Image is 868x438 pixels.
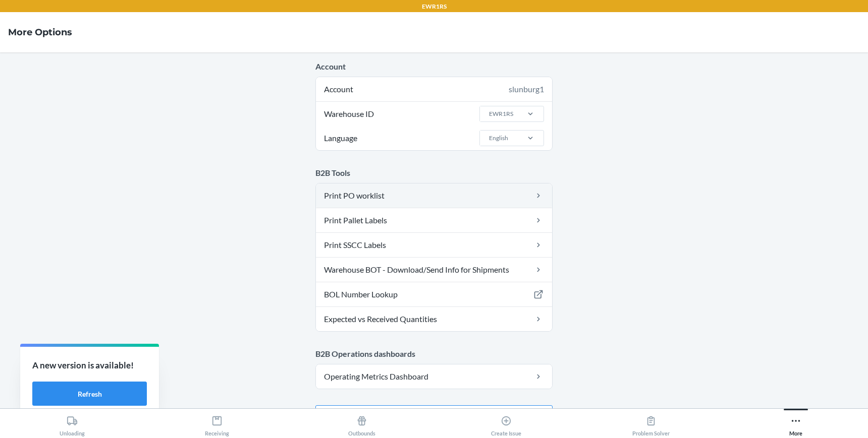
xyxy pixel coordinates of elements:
div: Create Issue [491,411,521,436]
a: Warehouse BOT - Download/Send Info for Shipments [316,258,552,282]
button: More [723,409,868,436]
a: Print Pallet Labels [316,208,552,232]
p: A new version is available! [32,359,147,372]
input: LanguageEnglish [488,134,489,143]
a: Print PO worklist [316,183,552,208]
span: Language [322,126,359,150]
button: Refresh [32,382,147,406]
div: Problem Solver [632,411,670,436]
button: Logout [315,405,553,429]
div: Outbounds [348,411,375,436]
button: Create Issue [434,409,579,436]
div: Unloading [60,411,85,436]
div: English [489,134,508,143]
div: Account [316,77,552,101]
div: More [789,411,802,436]
button: Problem Solver [579,409,724,436]
div: EWR1RS [489,109,513,118]
button: Outbounds [289,409,434,436]
div: slunburg1 [509,83,544,95]
div: Receiving [205,411,229,436]
h4: More Options [8,26,72,39]
p: EWR1RS [422,2,447,11]
p: Account [315,60,553,73]
a: Print SSCC Labels [316,233,552,257]
button: Receiving [145,409,290,436]
input: Warehouse IDEWR1RS [488,109,489,118]
p: B2B Tools [315,167,553,179]
p: B2B Operations dashboards [315,348,553,360]
a: Expected vs Received Quantities [316,307,552,331]
span: Warehouse ID [322,102,375,126]
a: BOL Number Lookup [316,282,552,306]
a: Operating Metrics Dashboard [316,364,552,389]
